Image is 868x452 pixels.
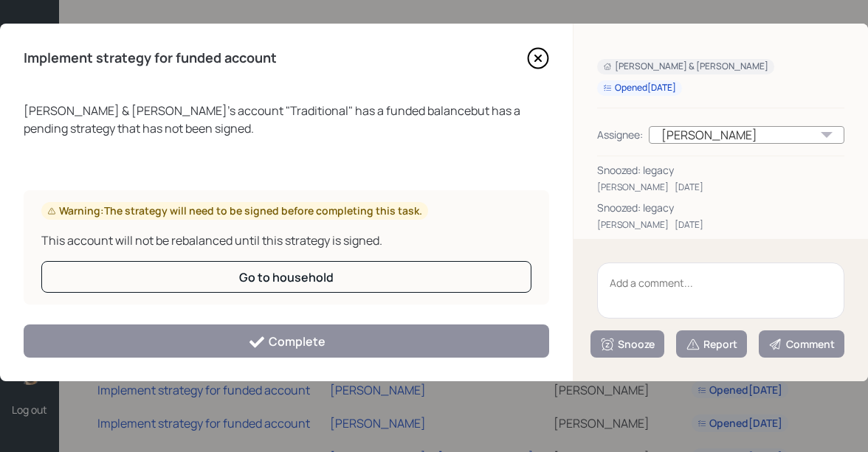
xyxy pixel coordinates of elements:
[41,232,531,249] div: This account will not be rebalanced until this strategy is signed.
[24,102,549,137] div: [PERSON_NAME] & [PERSON_NAME] 's account " Traditional " has a funded balance but has a pending s...
[768,337,835,352] div: Comment
[41,261,531,293] button: Go to household
[597,218,669,232] div: [PERSON_NAME]
[675,218,703,232] div: [DATE]
[24,324,549,358] button: Complete
[239,269,334,285] div: Go to household
[248,333,325,351] div: Complete
[686,337,737,352] div: Report
[600,337,655,352] div: Snooze
[24,50,277,66] h4: Implement strategy for funded account
[759,330,844,358] button: Comment
[590,330,664,358] button: Snooze
[597,127,643,142] div: Assignee:
[597,181,669,194] div: [PERSON_NAME]
[603,60,768,73] div: [PERSON_NAME] & [PERSON_NAME]
[47,204,422,218] div: Warning: The strategy will need to be signed before completing this task.
[675,181,703,194] div: [DATE]
[597,162,844,178] div: Snoozed: legacy
[649,126,844,144] div: [PERSON_NAME]
[603,82,676,94] div: Opened [DATE]
[597,200,844,215] div: Snoozed: legacy
[676,330,747,358] button: Report
[597,237,844,253] div: Snoozed: snooze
